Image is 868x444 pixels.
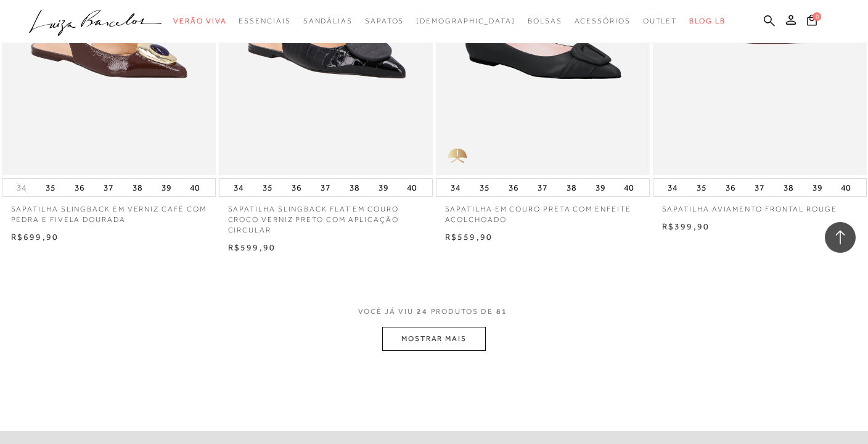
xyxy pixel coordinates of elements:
button: 35 [693,179,710,196]
button: 37 [317,179,334,196]
button: 38 [129,179,146,196]
span: 81 [496,307,507,316]
a: SAPATILHA SLINGBACK EM VERNIZ CAFÉ COM PEDRA E FIVELA DOURADA [2,197,216,225]
button: 36 [722,179,739,196]
a: BLOG LB [689,10,725,33]
span: 24 [417,307,428,316]
span: Acessórios [575,17,631,25]
span: R$699,90 [11,232,59,242]
button: 40 [620,179,637,196]
button: 40 [186,179,203,196]
button: 40 [837,179,854,196]
button: 35 [42,179,59,196]
a: SAPATILHA AVIAMENTO FRONTAL ROUGE [653,197,867,215]
button: 36 [505,179,522,196]
a: SAPATILHA SLINGBACK FLAT EM COURO CROCO VERNIZ PRETO COM APLICAÇÃO CIRCULAR [219,197,433,235]
span: Bolsas [528,17,562,25]
button: 38 [780,179,797,196]
a: categoryNavScreenReaderText [575,10,631,33]
button: 36 [288,179,305,196]
button: 36 [71,179,88,196]
span: R$599,90 [228,242,276,252]
button: 39 [809,179,826,196]
button: 39 [375,179,392,196]
a: categoryNavScreenReaderText [303,10,353,33]
span: [DEMOGRAPHIC_DATA] [416,17,515,25]
button: 34 [664,179,681,196]
span: 0 [813,12,821,21]
a: categoryNavScreenReaderText [365,10,404,33]
span: VOCÊ JÁ VIU PRODUTOS DE [358,307,510,316]
a: categoryNavScreenReaderText [643,10,678,33]
button: 0 [803,14,821,30]
span: BLOG LB [689,17,725,25]
button: 35 [259,179,276,196]
span: R$399,90 [662,221,710,231]
button: 39 [592,179,609,196]
span: Sandálias [303,17,353,25]
span: Essenciais [239,17,290,25]
button: 34 [230,179,247,196]
button: MOSTRAR MAIS [382,327,486,351]
button: 34 [447,179,464,196]
a: categoryNavScreenReaderText [528,10,562,33]
span: Sapatos [365,17,404,25]
img: golden_caliandra_v6.png [436,138,479,175]
a: categoryNavScreenReaderText [239,10,290,33]
button: 37 [534,179,551,196]
button: 40 [403,179,420,196]
button: 38 [563,179,580,196]
button: 34 [13,182,30,194]
button: 38 [346,179,363,196]
span: Outlet [643,17,678,25]
a: SAPATILHA EM COURO PRETA COM ENFEITE ACOLCHOADO [436,197,650,225]
button: 37 [100,179,117,196]
a: noSubCategoriesText [416,10,515,33]
span: R$559,90 [445,232,493,242]
button: 39 [158,179,175,196]
button: 35 [476,179,493,196]
a: categoryNavScreenReaderText [173,10,226,33]
button: 37 [751,179,768,196]
span: Verão Viva [173,17,226,25]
